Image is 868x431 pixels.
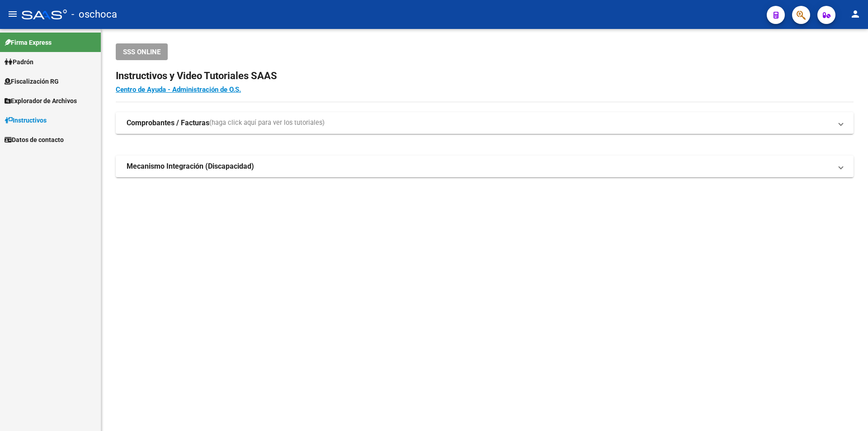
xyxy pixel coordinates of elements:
span: (haga click aquí para ver los tutoriales) [209,118,325,128]
span: Fiscalización RG [5,76,59,86]
mat-expansion-panel-header: Comprobantes / Facturas(haga click aquí para ver los tutoriales) [116,112,854,134]
span: Explorador de Archivos [5,96,77,106]
span: Padrón [5,57,33,67]
mat-icon: menu [7,9,18,19]
span: Instructivos [5,115,47,125]
iframe: Intercom live chat [837,400,859,422]
mat-icon: person [850,9,861,19]
span: - oschoca [71,5,117,24]
span: Firma Express [5,38,52,47]
span: Datos de contacto [5,135,64,145]
span: SSS ONLINE [123,48,160,56]
strong: Comprobantes / Facturas [127,118,209,128]
h2: Instructivos y Video Tutoriales SAAS [116,67,854,85]
strong: Mecanismo Integración (Discapacidad) [127,161,254,171]
button: SSS ONLINE [116,43,168,60]
mat-expansion-panel-header: Mecanismo Integración (Discapacidad) [116,156,854,177]
a: Centro de Ayuda - Administración de O.S. [116,85,241,94]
